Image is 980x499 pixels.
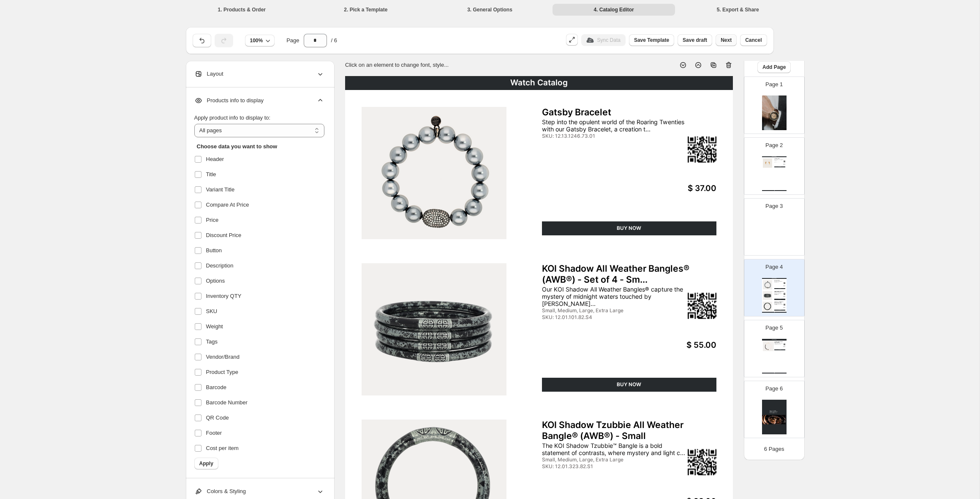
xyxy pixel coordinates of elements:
span: 100% [250,37,263,44]
div: Step into the opulent world of the Roaring Twenties with our Gatsby Bracelet, a creation t... [542,118,687,133]
div: BUY NOW [542,221,717,235]
span: QR Code [206,414,229,422]
div: KOI Shadow Tzubbie All Weather Bangle® (AWB®) - Small [774,302,785,303]
img: cover page [762,400,787,434]
button: 100% [245,35,275,46]
img: qrcode [688,293,716,319]
div: Watch Catalog | Page undefined [762,190,787,191]
div: SKU: 12.01.323.82.S1 [542,464,647,469]
div: BUY NOW [774,349,785,350]
div: The KOI Shadow Tzubbie™ Bangle is a bold statement of contrasts, where mystery and light c... [774,303,784,305]
span: Price [206,216,219,224]
span: Apply product info to display to: [194,115,271,121]
button: Add Page [757,61,791,73]
div: Gatsby Bracelet [774,280,785,281]
div: Page 3cover page [744,198,805,256]
div: Watch Catalog [762,156,787,157]
div: $ 96.00 [781,164,785,165]
div: Page 6cover page [744,381,805,438]
div: $ 37.00 [781,286,785,286]
div: Gatsby Bracelet [542,107,717,118]
img: qrcode [784,293,785,294]
img: primaryImage [763,302,772,311]
img: qrcode [784,304,785,305]
span: Cancel [745,37,762,44]
div: BUY NOW [774,288,785,289]
button: Apply [194,458,218,469]
span: Footer [206,429,222,437]
div: Watch Catalog [762,339,787,341]
span: Vendor/Brand [206,353,240,361]
div: SKU: 82.04.4001.303.00 [774,162,781,163]
div: KOI Shadow Tzubbie All Weather Bangle® (AWB®) - Small [542,420,717,442]
div: $ 23.00 [781,346,785,347]
p: Page 2 [765,141,783,150]
div: Small, Medium, Large, Extra Large [542,308,647,314]
span: Tags [206,338,218,346]
div: SKU: 12.15.532.227.00 [774,344,781,345]
span: Next [721,37,732,44]
div: Our [PERSON_NAME] Hematite and Pearl Bracelet is a study in contrast—earth’s grounding strengt... [774,343,784,344]
div: Page 5Watch CatalogprimaryImageqrcode[PERSON_NAME] Bracelet - Hematite/WhiteOur [PERSON_NAME] Hem... [744,320,805,377]
p: Click on an element to change font, style... [345,61,449,69]
img: cover page [762,217,787,252]
span: Barcode [206,383,226,392]
span: Save Template [634,37,669,44]
span: Title [206,170,216,179]
div: The KOI Shadow Tzubbie™ Bangle is a bold statement of contrasts, where mystery and light c... [542,442,687,456]
p: Page 5 [765,324,783,332]
div: SKU: 12.13.1246.73.01 [774,283,781,283]
img: qrcode [784,282,785,284]
div: Watch Catalog | Page undefined [762,373,787,374]
div: Watch Catalog [345,76,733,90]
span: Options [206,277,225,285]
img: primaryImage [362,107,506,239]
span: Product Type [206,368,238,376]
span: Description [206,262,234,270]
img: qrcode [688,136,716,163]
img: primaryImage [763,291,772,300]
span: Discount Price [206,231,242,240]
div: material¬†brass based earring with 18 karat gold inlay¬†and sterling silver pin gemst... [774,159,784,162]
div: Our KOI Shadow All Weather Bangles® capture the mystery of midnight waters touched by [PERSON_NAM... [774,292,784,294]
span: Add Page [762,64,786,71]
span: Variant Title [206,185,235,194]
span: SKU [206,307,218,316]
span: Cost per item [206,444,239,453]
p: 6 Pages [764,445,784,453]
span: Layout [194,70,223,78]
button: Cancel [740,34,767,46]
div: BUY NOW [542,378,717,392]
img: primaryImage [763,280,772,289]
div: KOI Shadow All Weather Bangles® (AWB®) - Set of 4 - Sm... [774,291,785,293]
span: / 6 [331,36,337,45]
div: Page 2Watch CatalogprimaryImageqrcode[PERSON_NAME]material¬†brass based earring with 18 karat gol... [744,137,805,195]
div: Step into the opulent world of the Roaring Twenties with our Gatsby Bracelet, a creation t... [774,281,784,283]
img: primaryImage [763,341,774,351]
span: Inventory QTY [206,292,242,300]
p: Page 6 [765,384,783,393]
div: Watch Catalog [762,278,787,279]
div: [PERSON_NAME] [774,158,785,159]
p: Page 3 [765,202,783,210]
div: SKU: 12.01.101.82.S4 [542,314,647,320]
span: Compare At Price [206,201,249,209]
div: Watch Catalog | Page undefined [762,312,787,313]
p: Page 1 [765,80,783,89]
button: Next [716,34,737,46]
button: Save Template [629,34,674,46]
span: Products info to display [194,96,264,105]
span: Button [206,246,222,255]
div: Our KOI Shadow All Weather Bangles® capture the mystery of midnight waters touched by [PERSON_NAM... [542,286,687,307]
div: $ 55.00 [781,296,785,297]
img: qrcode [784,161,785,162]
span: Save draft [683,37,707,44]
div: SKU: 12.13.1246.73.01 [542,133,647,139]
span: Barcode Number [206,398,248,407]
span: Header [206,155,224,164]
div: Page 1cover page [744,76,805,134]
div: $ 37.00 [648,184,717,194]
div: $ 28.00 [781,307,785,308]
